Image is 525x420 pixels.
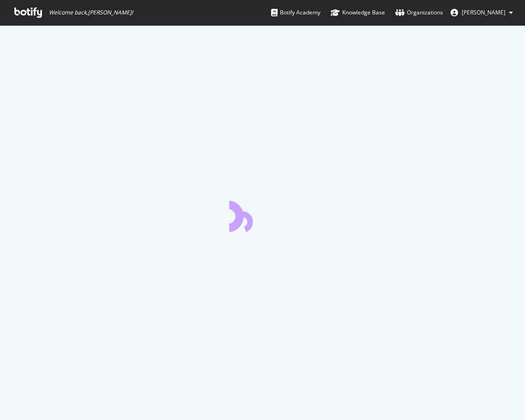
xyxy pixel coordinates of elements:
[331,8,385,17] div: Knowledge Base
[395,8,443,17] div: Organizations
[462,8,505,16] span: Olivier Gourdin
[49,9,133,16] span: Welcome back, [PERSON_NAME] !
[443,5,520,20] button: [PERSON_NAME]
[271,8,320,17] div: Botify Academy
[229,198,296,232] div: animation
